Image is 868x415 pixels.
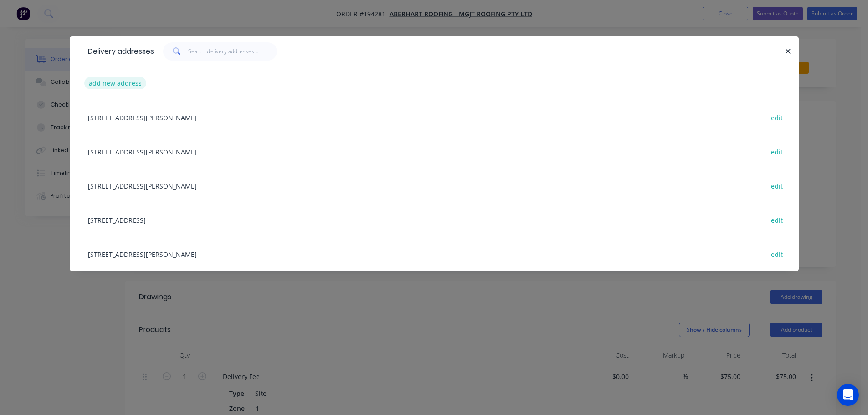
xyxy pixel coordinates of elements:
button: add new address [84,77,147,89]
div: Delivery addresses [83,37,154,66]
button: edit [766,248,788,260]
div: [STREET_ADDRESS][PERSON_NAME] [83,134,785,169]
div: [STREET_ADDRESS][PERSON_NAME] [83,100,785,134]
button: edit [766,145,788,158]
button: edit [766,214,788,226]
div: [STREET_ADDRESS] [83,203,785,237]
button: edit [766,111,788,123]
div: [STREET_ADDRESS][PERSON_NAME] [83,237,785,271]
button: edit [766,179,788,192]
input: Search delivery addresses... [188,42,277,61]
div: [STREET_ADDRESS][PERSON_NAME] [83,169,785,203]
div: Open Intercom Messenger [837,384,859,406]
